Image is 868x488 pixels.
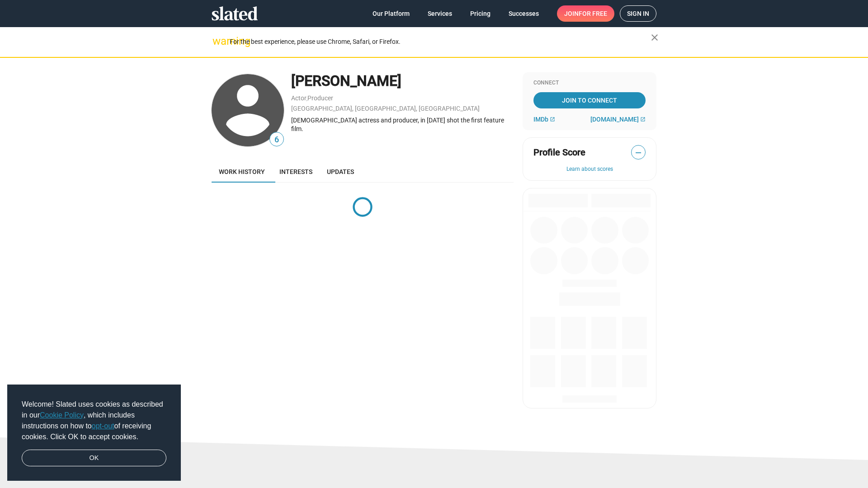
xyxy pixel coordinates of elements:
a: Successes [501,5,546,22]
span: IMDb [533,116,548,123]
div: cookieconsent [7,385,181,481]
span: Services [428,5,452,22]
a: Join To Connect [533,92,646,108]
span: 6 [270,134,283,146]
span: Interests [279,168,312,175]
span: , [307,96,307,101]
div: [DEMOGRAPHIC_DATA] actress and producer, in [DATE] shot the first feature film. [291,116,514,133]
div: [PERSON_NAME] [291,71,514,91]
span: Welcome! Slated uses cookies as described in our , which includes instructions on how to of recei... [22,399,166,442]
a: Interests [272,161,320,183]
mat-icon: open_in_new [550,117,555,122]
span: Successes [509,5,539,22]
span: Updates [327,168,354,175]
a: opt-out [92,422,114,430]
a: dismiss cookie message [22,450,166,467]
a: Pricing [463,5,498,22]
a: Cookie Policy [40,411,84,419]
span: Pricing [470,5,491,22]
a: [DOMAIN_NAME] [590,116,646,123]
a: Actor [291,94,307,102]
span: Join To Connect [535,92,644,108]
a: Our Platform [365,5,417,22]
div: Connect [533,80,646,87]
a: Sign in [620,5,656,22]
span: Profile Score [533,146,585,159]
mat-icon: close [649,32,660,43]
a: Work history [212,161,272,183]
span: — [632,147,645,159]
span: for free [579,5,607,22]
span: [DOMAIN_NAME] [590,116,639,123]
div: For the best experience, please use Chrome, Safari, or Firefox. [230,36,651,48]
a: Updates [320,161,361,183]
a: IMDb [533,116,555,123]
span: Join [564,5,607,22]
button: Learn about scores [533,166,646,173]
span: Sign in [627,6,649,21]
a: [GEOGRAPHIC_DATA], [GEOGRAPHIC_DATA], [GEOGRAPHIC_DATA] [291,105,480,112]
a: Joinfor free [557,5,614,22]
span: Work history [219,168,265,175]
mat-icon: warning [212,36,223,47]
a: Services [420,5,459,22]
mat-icon: open_in_new [640,117,646,122]
span: Our Platform [373,5,410,22]
a: Producer [307,94,333,102]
